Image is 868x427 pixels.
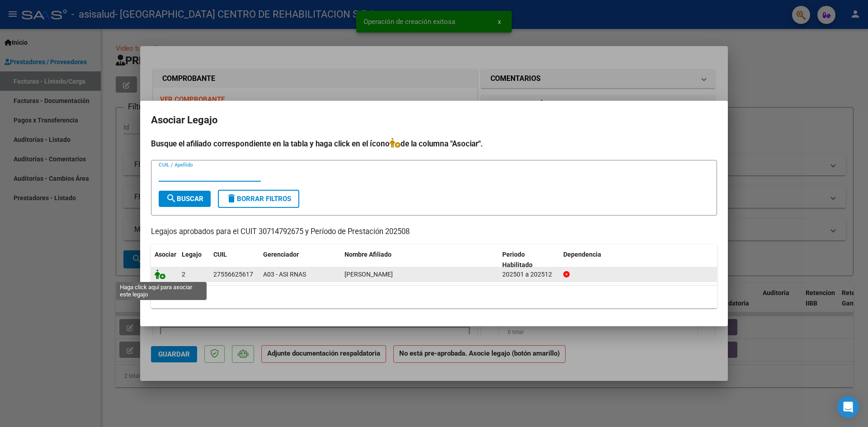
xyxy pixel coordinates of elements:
span: Asociar [155,251,176,258]
mat-icon: delete [226,193,237,204]
span: Gerenciador [263,251,299,258]
p: Legajos aprobados para el CUIT 30714792675 y Período de Prestación 202508 [151,226,717,238]
span: CUIL [213,251,227,258]
datatable-header-cell: Dependencia [560,245,717,275]
div: Open Intercom Messenger [837,396,859,418]
datatable-header-cell: Periodo Habilitado [499,245,560,275]
span: 2 [182,271,185,278]
h2: Asociar Legajo [151,112,717,129]
span: Periodo Habilitado [502,251,533,268]
div: 202501 a 202512 [502,269,556,280]
datatable-header-cell: Legajo [178,245,210,275]
datatable-header-cell: CUIL [210,245,259,275]
div: 27556625617 [213,269,253,280]
button: Buscar [159,191,211,207]
span: Buscar [166,195,203,203]
button: Borrar Filtros [218,190,299,208]
datatable-header-cell: Asociar [151,245,178,275]
span: GARAY BIANCA NICOLE [344,271,393,278]
div: 1 registros [151,286,717,308]
span: Dependencia [563,251,601,258]
span: Borrar Filtros [226,195,291,203]
mat-icon: search [166,193,177,204]
h4: Busque el afiliado correspondiente en la tabla y haga click en el ícono de la columna "Asociar". [151,138,717,150]
datatable-header-cell: Gerenciador [259,245,341,275]
datatable-header-cell: Nombre Afiliado [341,245,499,275]
span: A03 - ASI RNAS [263,271,306,278]
span: Legajo [182,251,202,258]
span: Nombre Afiliado [344,251,392,258]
